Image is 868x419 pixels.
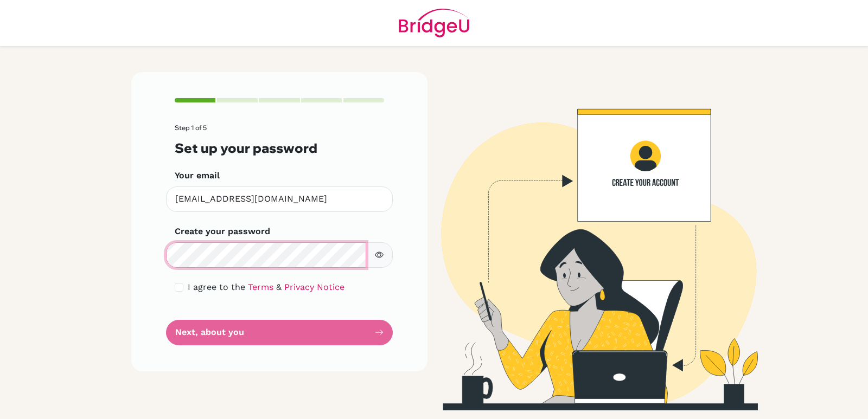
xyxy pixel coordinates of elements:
span: Step 1 of 5 [175,124,207,132]
a: Privacy Notice [284,282,344,292]
h3: Set up your password [175,140,384,156]
span: I agree to the [188,282,245,292]
label: Your email [175,169,220,182]
a: Terms [248,282,273,292]
input: Insert your email* [166,186,393,212]
span: & [276,282,282,292]
label: Create your password [175,225,270,238]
